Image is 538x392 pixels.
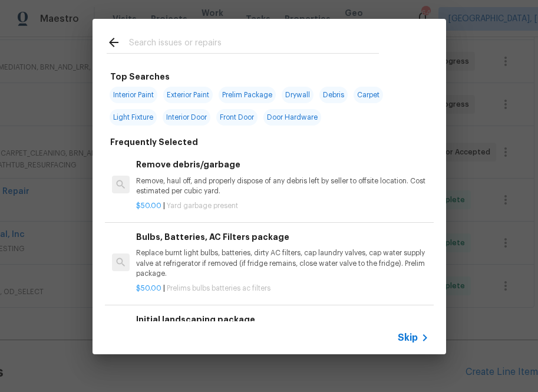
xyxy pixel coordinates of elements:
[282,87,313,103] span: Drywall
[110,136,198,149] h6: Frequently Selected
[354,87,383,103] span: Carpet
[136,201,428,211] p: |
[136,313,428,326] h6: Initial landscaping package
[398,332,418,344] span: Skip
[136,176,428,196] p: Remove, haul off, and properly dispose of any debris left by seller to offsite location. Cost est...
[136,158,428,171] h6: Remove debris/garbage
[163,87,213,103] span: Exterior Paint
[167,202,238,209] span: Yard garbage present
[136,284,428,294] p: |
[219,87,276,103] span: Prelim Package
[319,87,348,103] span: Debris
[167,285,270,292] span: Prelims bulbs batteries ac filters
[110,87,157,103] span: Interior Paint
[110,109,157,126] span: Light Fixture
[216,109,258,126] span: Front Door
[136,248,428,278] p: Replace burnt light bulbs, batteries, dirty AC filters, cap laundry valves, cap water supply valv...
[263,109,321,126] span: Door Hardware
[110,70,170,83] h6: Top Searches
[136,202,161,209] span: $50.00
[136,230,428,243] h6: Bulbs, Batteries, AC Filters package
[129,35,379,53] input: Search issues or repairs
[136,285,161,292] span: $50.00
[163,109,210,126] span: Interior Door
